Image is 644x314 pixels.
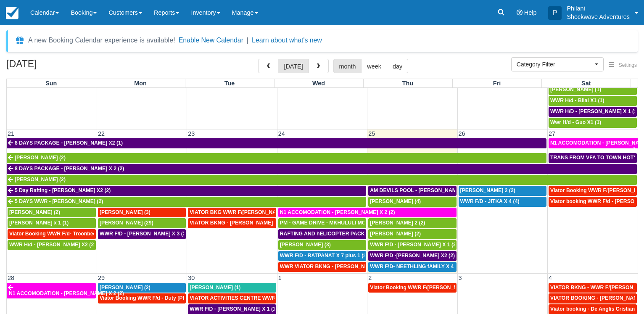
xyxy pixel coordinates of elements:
[370,242,458,248] span: WWR F\D - [PERSON_NAME] X 1 (2)
[368,218,456,228] a: [PERSON_NAME] 2 (2)
[8,240,96,250] a: WWR H/d - [PERSON_NAME] X2 (2)
[550,87,601,92] span: [PERSON_NAME] (1)
[367,130,376,137] span: 25
[333,59,362,73] button: month
[460,187,515,193] span: [PERSON_NAME] 2 (2)
[8,208,96,218] a: [PERSON_NAME] (2)
[190,285,240,290] span: [PERSON_NAME] (1)
[368,229,456,239] a: [PERSON_NAME] (2)
[458,274,463,281] span: 3
[548,130,556,137] span: 27
[9,290,124,296] span: N1 ACCOMODATION - [PERSON_NAME] X 2 (2)
[549,197,637,207] a: Viator booking WWR F/d - [PERSON_NAME] 3 (3)
[97,130,106,137] span: 22
[15,177,66,182] span: [PERSON_NAME] (2)
[277,274,282,281] span: 1
[15,198,103,204] span: 5 DAYS WWR - [PERSON_NAME] (2)
[402,80,413,87] span: Thu
[98,229,186,239] a: WWR F/D - [PERSON_NAME] X 3 (3)
[224,80,235,87] span: Tue
[9,209,60,215] span: [PERSON_NAME] (2)
[549,107,637,117] a: WWR H/D - [PERSON_NAME] X 1 (1)
[100,231,187,237] span: WWR F/D - [PERSON_NAME] X 3 (3)
[548,6,562,20] div: P
[252,37,322,44] a: Learn about what's new
[278,240,366,250] a: [PERSON_NAME] (3)
[280,209,395,215] span: N1 ACCOMODATION - [PERSON_NAME] X 2 (2)
[190,295,340,301] span: VIATOR ACTIVITIES CENTRE WWR - [PERSON_NAME] X 1 (1)
[549,118,637,128] a: Wwr H/d - Guo X1 (1)
[188,283,276,293] a: [PERSON_NAME] (1)
[98,208,186,218] a: [PERSON_NAME] (3)
[280,264,390,269] span: WWR VIATOR BKNG - [PERSON_NAME] 2 (2)
[458,130,466,137] span: 26
[581,80,591,87] span: Sat
[368,186,456,196] a: AM DEVILS POOL - [PERSON_NAME] X 2 (2)
[280,220,392,226] span: PM - GAME DRIVE - MKHULULI MOYO X1 (28)
[549,186,637,196] a: Viator Booking WWR F/[PERSON_NAME] (2)
[493,80,501,87] span: Fri
[459,197,546,207] a: WWR F/D - JITKA X 4 (4)
[98,293,186,303] a: Viator Booking WWR F/d - Duty [PERSON_NAME] 2 (2)
[9,242,95,248] span: WWR H/d - [PERSON_NAME] X2 (2)
[604,59,642,71] button: Settings
[7,175,637,185] a: [PERSON_NAME] (2)
[6,59,113,74] h2: [DATE]
[9,231,166,237] span: Viator Booking WWR F/d- Troonbeeckx, [PERSON_NAME] 11 (9)
[459,186,546,196] a: [PERSON_NAME] 2 (2)
[188,208,276,218] a: VIATOR BKG WWR F/[PERSON_NAME] [PERSON_NAME] 2 (2)
[549,138,638,148] a: N1 ACCOMODATION - [PERSON_NAME] X 2 (2)
[7,197,366,207] a: 5 DAYS WWR - [PERSON_NAME] (2)
[619,62,637,68] span: Settings
[7,164,637,174] a: 8 DAYS PACKAGE - [PERSON_NAME] X 2 (2)
[549,293,637,303] a: VIATOR BOOKING - [PERSON_NAME] 2 (2)
[370,253,455,259] span: WWR F\D -[PERSON_NAME] X2 (2)
[7,130,15,137] span: 21
[550,108,639,114] span: WWR H/D - [PERSON_NAME] X 1 (1)
[278,208,457,218] a: N1 ACCOMODATION - [PERSON_NAME] X 2 (2)
[370,285,487,290] span: Viator Booking WWR F/[PERSON_NAME] X 2 (2)
[370,231,421,237] span: [PERSON_NAME] (2)
[7,153,546,163] a: [PERSON_NAME] (2)
[370,198,421,204] span: [PERSON_NAME] (4)
[368,251,456,261] a: WWR F\D -[PERSON_NAME] X2 (2)
[6,7,18,19] img: checkfront-main-nav-mini-logo.png
[45,80,57,87] span: Sun
[278,229,366,239] a: RAFTING AND hELICOPTER PACKAGE - [PERSON_NAME] X1 (1)
[179,36,243,45] button: Enable New Calendar
[280,253,368,259] span: WWR F/D - RATPANAT X 7 plus 1 (8)
[312,80,325,87] span: Wed
[7,283,96,299] a: N1 ACCOMODATION - [PERSON_NAME] X 2 (2)
[361,59,387,73] button: week
[368,240,456,250] a: WWR F\D - [PERSON_NAME] X 1 (2)
[98,283,186,293] a: [PERSON_NAME] (2)
[8,218,96,228] a: [PERSON_NAME] x 1 (1)
[280,231,439,237] span: RAFTING AND hELICOPTER PACKAGE - [PERSON_NAME] X1 (1)
[517,10,523,16] i: Help
[370,187,478,193] span: AM DEVILS POOL - [PERSON_NAME] X 2 (2)
[8,229,96,239] a: Viator Booking WWR F/d- Troonbeeckx, [PERSON_NAME] 11 (9)
[549,96,637,106] a: WWR H/d - Bilal X1 (1)
[7,186,366,196] a: 5 Day Rafting - [PERSON_NAME] X2 (2)
[567,13,630,21] p: Shockwave Adventures
[277,130,286,137] span: 24
[368,262,456,272] a: WWR F\D- NEETHLING fAMILY X 4 (5)
[549,283,637,293] a: VIATOR BKNG - WWR F/[PERSON_NAME] 3 (3)
[100,209,150,215] span: [PERSON_NAME] (3)
[15,155,66,161] span: [PERSON_NAME] (2)
[7,138,546,148] a: 8 DAYS PACKAGE - [PERSON_NAME] X2 (1)
[550,119,601,125] span: Wwr H/d - Guo X1 (1)
[100,295,233,301] span: Viator Booking WWR F/d - Duty [PERSON_NAME] 2 (2)
[97,274,106,281] span: 29
[188,293,276,303] a: VIATOR ACTIVITIES CENTRE WWR - [PERSON_NAME] X 1 (1)
[9,220,69,226] span: [PERSON_NAME] x 1 (1)
[524,9,537,16] span: Help
[187,130,195,137] span: 23
[98,218,186,228] a: [PERSON_NAME] (29)
[517,60,593,69] span: Category Filter
[247,37,248,44] span: |
[278,218,366,228] a: PM - GAME DRIVE - MKHULULI MOYO X1 (28)
[134,80,147,87] span: Mon
[15,140,123,146] span: 8 DAYS PACKAGE - [PERSON_NAME] X2 (1)
[370,220,425,226] span: [PERSON_NAME] 2 (2)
